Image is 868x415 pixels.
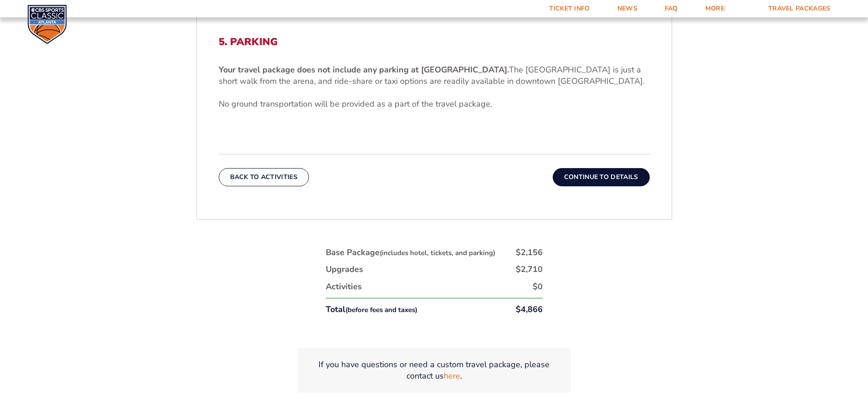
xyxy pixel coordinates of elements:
[533,281,543,292] div: $0
[444,370,460,382] a: here
[219,64,650,87] p: The [GEOGRAPHIC_DATA] is just a short walk from the arena, and ride-share or taxi options are rea...
[345,305,417,314] small: (before fees and taxes)
[516,247,543,258] div: $2,156
[516,304,543,315] div: $4,866
[219,36,650,48] h2: 5. Parking
[219,64,509,75] b: Your travel package does not include any parking at [GEOGRAPHIC_DATA].
[553,168,650,186] button: Continue To Details
[326,247,495,258] div: Base Package
[326,264,363,275] div: Upgrades
[27,5,67,44] img: CBS Sports Classic
[326,304,417,315] div: Total
[516,264,543,275] div: $2,710
[219,98,650,110] p: No ground transportation will be provided as a part of the travel package.
[326,281,362,292] div: Activities
[380,248,495,257] small: (includes hotel, tickets, and parking)
[308,359,560,382] p: If you have questions or need a custom travel package, please contact us .
[219,168,309,186] button: Back To Activities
